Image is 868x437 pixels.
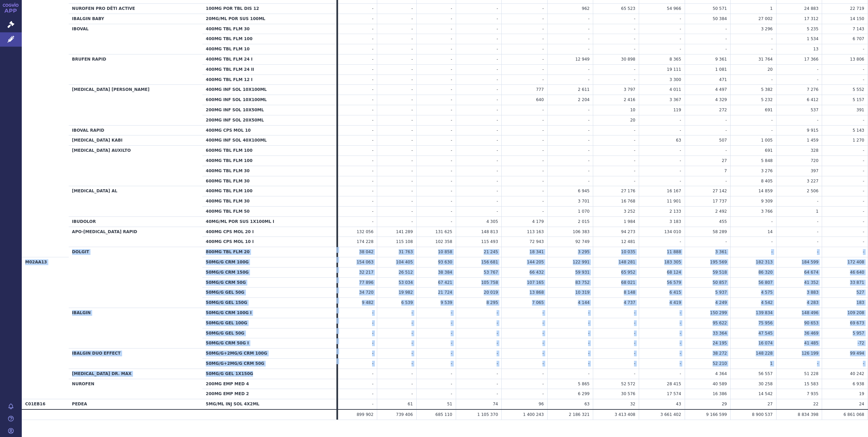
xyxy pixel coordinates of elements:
th: 400MG TBL FLM 100 [202,186,336,196]
span: - [412,179,413,183]
span: - [451,199,452,204]
span: - [451,77,452,82]
span: - [771,128,772,133]
span: - [634,128,635,133]
th: 400MG TBL FLM 30 [202,24,336,34]
th: [MEDICAL_DATA] [PERSON_NAME] [69,85,203,125]
span: 1 534 [807,36,818,41]
span: - [588,16,589,21]
span: - [497,87,498,92]
span: - [497,179,498,183]
span: 391 [856,108,864,112]
span: - [680,168,681,173]
span: 2 133 [669,209,681,214]
span: - [634,16,635,21]
span: 2 492 [715,209,727,214]
th: 400MG TBL FLM 24 II [202,64,336,75]
span: - [412,108,413,112]
span: - [497,189,498,193]
span: 4 329 [715,97,727,102]
span: - [771,36,772,41]
span: - [497,158,498,163]
span: - [497,27,498,31]
span: - [588,118,589,123]
th: 100MG POR TBL DIS 12 [202,4,336,14]
span: - [497,118,498,123]
span: 11 901 [667,199,681,204]
span: 720 [811,158,818,163]
th: 400MG TBL FLM 30 [202,166,336,176]
span: - [451,97,452,102]
span: - [497,108,498,112]
span: 2 015 [578,219,589,224]
span: - [634,138,635,143]
span: - [634,148,635,153]
span: - [725,27,727,31]
span: - [817,199,818,204]
span: - [542,168,544,173]
span: - [372,199,373,204]
span: - [542,57,544,62]
span: - [634,67,635,72]
span: 27 176 [621,189,635,193]
span: - [372,158,373,163]
span: 397 [811,168,818,173]
span: 7 [724,168,727,173]
span: 328 [811,148,818,153]
th: 400MG TBL FLM 30 [202,196,336,207]
span: - [497,16,498,21]
span: - [588,179,589,183]
span: 17 312 [804,16,818,21]
span: - [725,128,727,133]
span: - [771,118,772,123]
span: 777 [536,87,544,92]
th: 20MG/ML POR SUS 100ML [202,14,336,24]
span: 50 384 [713,16,727,21]
span: - [412,209,413,214]
span: - [863,199,864,204]
span: 272 [719,108,727,112]
span: - [863,148,864,153]
span: - [863,47,864,51]
span: - [412,57,413,62]
span: - [451,6,452,11]
span: - [497,67,498,72]
span: - [451,36,452,41]
span: 5 552 [853,87,864,92]
span: - [451,148,452,153]
span: 27 142 [713,189,727,193]
span: - [542,158,544,163]
span: - [542,118,544,123]
span: - [372,168,373,173]
span: 13 [813,47,818,51]
span: 507 [719,138,727,143]
span: - [634,27,635,31]
span: - [451,16,452,21]
span: 3 797 [624,87,635,92]
span: - [372,77,373,82]
th: 400MG TBL FLM 50 [202,206,336,216]
span: - [771,47,772,51]
span: 3 300 [669,77,681,82]
span: 54 966 [667,6,681,11]
span: 2 204 [578,97,589,102]
span: - [634,47,635,51]
span: - [497,77,498,82]
th: NUROFEN PRO DĚTI ACTIVE [69,4,203,14]
span: - [412,97,413,102]
span: - [372,36,373,41]
span: - [412,148,413,153]
th: 400MG INF SOL 10X100ML [202,85,336,95]
span: 691 [765,148,773,153]
span: - [542,179,544,183]
span: - [588,148,589,153]
th: 400MG TBL FLM 100 [202,156,336,166]
th: [MEDICAL_DATA] AUXILTO [69,146,203,186]
span: - [497,97,498,102]
span: 8 405 [761,179,772,183]
span: 4 497 [715,87,727,92]
span: - [412,199,413,204]
span: 640 [536,97,544,102]
th: 200MG INF SOL 10X50ML [202,105,336,115]
span: 5 382 [761,87,772,92]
